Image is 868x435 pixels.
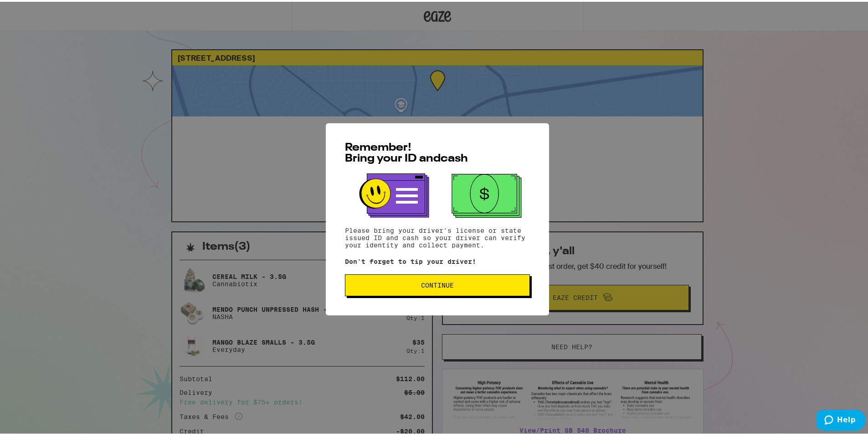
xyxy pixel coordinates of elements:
[345,225,530,247] p: Please bring your driver's license or state issued ID and cash so your driver can verify your ide...
[817,408,866,430] iframe: Opens a widget where you can find more information
[345,256,530,263] p: Don't forget to tip your driver!
[345,273,530,294] button: Continue
[345,141,468,162] span: Remember! Bring your ID and cash
[421,280,454,287] span: Continue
